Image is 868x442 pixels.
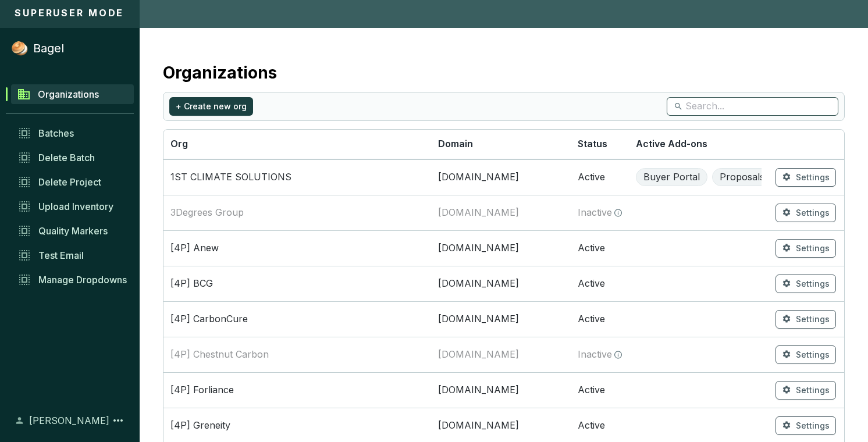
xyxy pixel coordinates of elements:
[12,245,134,265] a: Test Email
[438,242,564,255] span: [DOMAIN_NAME]
[775,381,836,400] button: Settings
[431,337,571,372] td: chestnutcarbon.com
[38,88,99,100] span: Organizations
[775,345,836,364] button: Settings
[438,138,473,149] span: Domain
[170,348,269,360] span: [4P] Chestnut Carbon
[431,230,571,266] td: anewclimate.com
[163,159,431,195] td: 1ST CLIMATE SOLUTIONS
[775,310,836,329] button: Settings
[438,206,519,218] span: [DOMAIN_NAME]
[12,123,134,143] a: Batches
[571,230,629,266] td: Active
[163,266,431,301] td: [4P] BCG
[33,40,64,56] p: Bagel
[438,313,564,326] span: [DOMAIN_NAME]
[431,301,571,337] td: carboncure.com
[12,197,134,216] a: Upload Inventory
[796,384,830,396] span: Settings
[775,416,836,435] button: Settings
[170,138,188,149] span: Org
[775,275,836,293] button: Settings
[38,274,127,286] span: Manage Dropdowns
[431,130,571,159] th: Domain
[29,414,109,427] span: [PERSON_NAME]
[636,138,707,149] span: Active Add-ons
[38,249,84,261] span: Test Email
[163,230,431,266] td: [4P] Anew
[438,419,564,432] span: [DOMAIN_NAME]
[796,278,830,290] span: Settings
[712,168,772,187] span: Proposals
[38,127,74,139] span: Batches
[796,349,830,361] span: Settings
[796,313,830,325] span: Settings
[163,195,431,230] td: 3Degrees Group
[578,206,612,219] span: Inactive
[636,168,707,187] span: Buyer Portal
[629,130,769,159] th: Active Add-ons
[571,130,629,159] th: Status
[38,225,108,237] span: Quality Markers
[38,176,101,188] span: Delete Project
[163,301,431,337] td: [4P] CarbonCure
[12,221,134,241] a: Quality Markers
[685,100,821,113] input: Search...
[431,159,571,195] td: 1stclimatesolutions.com
[796,172,830,183] span: Settings
[11,84,134,104] a: Organizations
[431,195,571,230] td: 3degrees.com
[571,372,629,408] td: Active
[571,301,629,337] td: Active
[38,152,95,163] span: Delete Batch
[438,277,564,290] span: [DOMAIN_NAME]
[163,60,277,85] h2: Organizations
[775,204,836,222] button: Settings
[578,348,612,361] span: Inactive
[163,337,431,372] td: [4P] Chestnut Carbon
[438,171,564,184] span: [DOMAIN_NAME]
[163,130,431,159] th: Org
[578,138,607,149] span: Status
[431,372,571,408] td: forliance.com
[438,384,564,397] span: [DOMAIN_NAME]
[12,172,134,192] a: Delete Project
[775,239,836,258] button: Settings
[169,97,253,116] button: + Create new org
[176,101,247,112] span: + Create new org
[796,420,830,432] span: Settings
[170,206,244,218] span: 3Degrees Group
[438,348,519,360] span: [DOMAIN_NAME]
[775,168,836,187] button: Settings
[12,270,134,290] a: Manage Dropdowns
[431,266,571,301] td: bcgc.com
[163,372,431,408] td: [4P] Forliance
[12,148,134,167] a: Delete Batch
[571,266,629,301] td: Active
[796,243,830,254] span: Settings
[571,159,629,195] td: Active
[38,201,113,212] span: Upload Inventory
[796,207,830,219] span: Settings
